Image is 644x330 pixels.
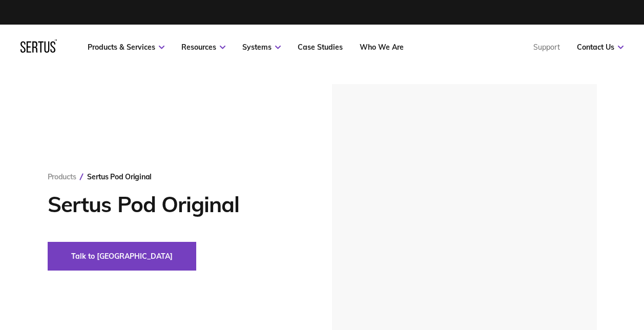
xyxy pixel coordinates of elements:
a: Products & Services [88,43,164,52]
button: Talk to [GEOGRAPHIC_DATA] [48,242,196,271]
a: Support [533,43,560,52]
a: Who We Are [360,43,404,52]
a: Products [48,172,76,181]
h1: Sertus Pod Original [48,192,301,217]
a: Contact Us [577,43,624,52]
a: Case Studies [298,43,343,52]
a: Systems [242,43,281,52]
a: Resources [181,43,225,52]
